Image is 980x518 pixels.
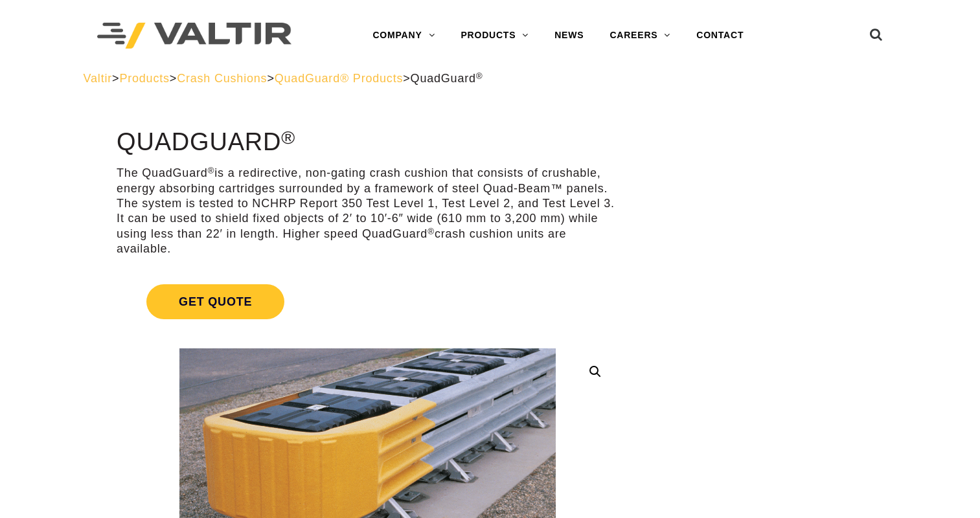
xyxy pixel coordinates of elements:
img: Valtir [97,23,291,49]
span: Get Quote [146,284,284,319]
p: The QuadGuard is a redirective, non-gating crash cushion that consists of crushable, energy absor... [117,166,619,256]
a: QuadGuard® Products [275,72,404,85]
a: PRODUCTS [448,23,541,49]
a: Products [119,72,169,85]
a: COMPANY [359,23,448,49]
a: CONTACT [683,23,757,49]
sup: ® [476,71,483,81]
a: Crash Cushions [177,72,267,85]
span: QuadGuard [411,72,483,85]
a: CAREERS [597,23,683,49]
sup: ® [427,227,435,236]
h1: QuadGuard [117,129,619,156]
sup: ® [281,127,295,148]
a: Valtir [84,72,112,85]
sup: ® [208,166,215,175]
a: Get Quote [117,269,619,335]
a: NEWS [541,23,597,49]
div: > > > > [84,71,897,86]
